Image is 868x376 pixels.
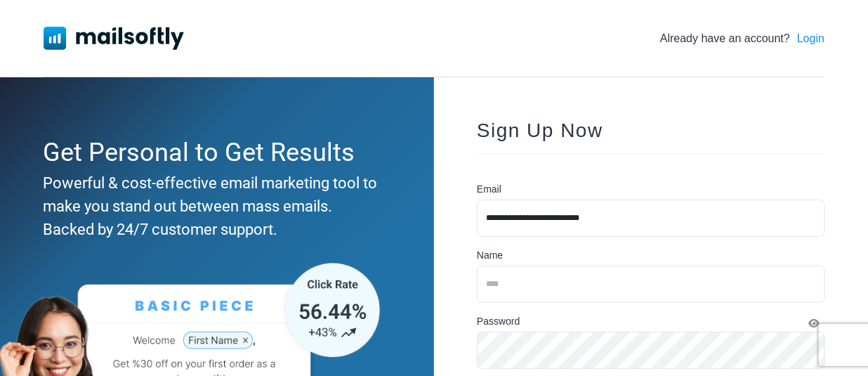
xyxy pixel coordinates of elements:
span: Sign Up Now [477,119,603,141]
div: Get Personal to Get Results [43,134,384,171]
div: Powerful & cost-effective email marketing tool to make you stand out between mass emails. Backed ... [43,171,384,241]
div: Already have an account? [660,30,824,47]
label: Name [477,248,503,263]
a: Login [797,30,824,47]
label: Password [477,314,520,329]
img: Mailsoftly [44,27,184,49]
i: Show Password [808,318,820,328]
label: Email [477,182,501,197]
